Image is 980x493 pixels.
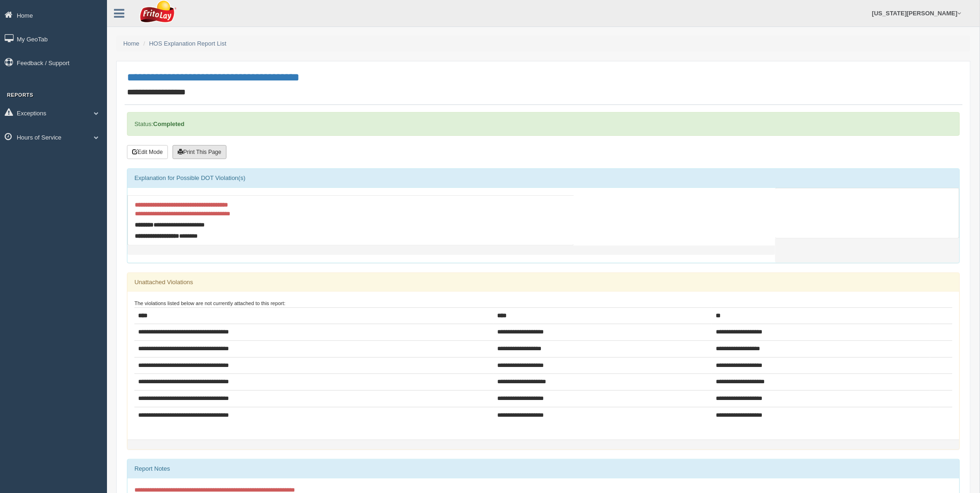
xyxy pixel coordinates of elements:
button: Edit Mode [127,145,168,159]
small: The violations listed below are not currently attached to this report: [134,300,286,306]
a: HOS Explanation Report List [149,40,227,47]
strong: Completed [153,120,184,127]
div: Report Notes [127,460,960,478]
div: Unattached Violations [127,273,960,292]
div: Explanation for Possible DOT Violation(s) [127,169,960,187]
div: Status: [127,112,960,136]
a: Home [123,40,140,47]
button: Print This Page [173,145,227,159]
